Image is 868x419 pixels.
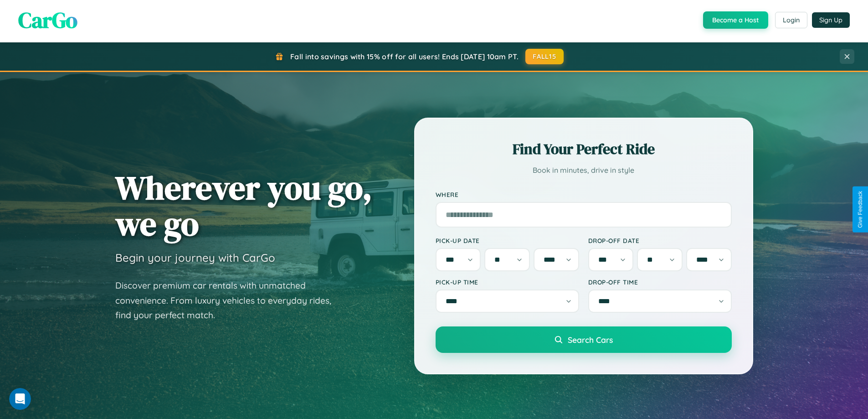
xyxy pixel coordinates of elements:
span: Search Cars [568,335,613,345]
button: Login [775,12,807,28]
iframe: Intercom live chat [9,388,31,410]
button: Become a Host [703,11,768,29]
label: Pick-up Time [436,278,579,286]
span: CarGo [18,5,77,35]
label: Where [436,191,732,198]
h3: Begin your journey with CarGo [115,251,275,264]
label: Drop-off Date [588,237,732,244]
label: Pick-up Date [436,237,579,244]
p: Discover premium car rentals with unmatched convenience. From luxury vehicles to everyday rides, ... [115,278,343,323]
span: Fall into savings with 15% off for all users! Ends [DATE] 10am PT. [290,52,519,61]
label: Drop-off Time [588,278,732,286]
button: FALL15 [525,49,564,64]
button: Search Cars [436,326,732,353]
button: Sign Up [812,12,850,28]
h1: Wherever you go, we go [115,170,372,242]
p: Book in minutes, drive in style [436,164,732,177]
h2: Find Your Perfect Ride [436,139,732,159]
div: Give Feedback [857,191,863,228]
